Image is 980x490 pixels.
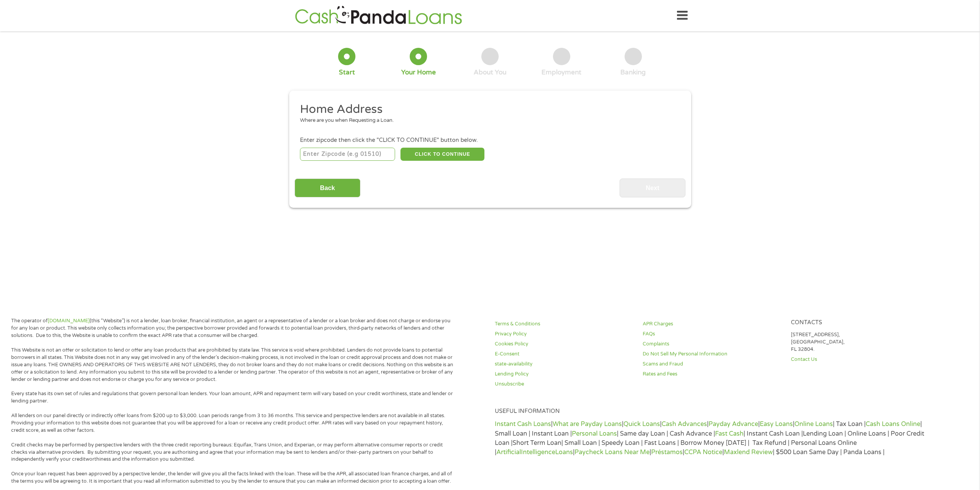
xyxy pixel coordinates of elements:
[300,136,680,145] div: Enter zipcode then click the "CLICK TO CONTINUE" button below.
[662,420,707,428] a: Cash Advances
[400,148,484,161] button: CLICK TO CONTINUE
[11,412,456,434] p: All lenders on our panel directly or indirectly offer loans from $200 up to $3,000. Loan periods ...
[495,420,551,428] a: Instant Cash Loans
[643,330,781,338] a: FAQs
[401,68,436,77] div: Your Home
[623,420,660,428] a: Quick Loans
[339,68,355,77] div: Start
[495,381,633,388] a: Unsubscribe
[11,470,456,485] p: Once your loan request has been approved by a perspective lender, the lender will give you all th...
[11,347,456,383] p: This Website is not an offer or solicitation to lend or offer any loan products that are prohibit...
[495,340,633,348] a: Cookies Policy
[541,68,581,77] div: Employment
[495,419,930,457] p: | | | | | | | Tax Loan | | Small Loan | Instant Loan | | Same day Loan | Cash Advance | | Instant...
[709,420,758,428] a: Payday Advance
[300,117,674,125] div: Where are you when Requesting a Loan.
[495,320,633,328] a: Terms & Conditions
[555,448,573,456] a: Loans
[300,148,395,161] input: Enter Zipcode (e.g 01510)
[521,448,555,456] a: Intelligence
[684,448,722,456] a: CCPA Notice
[724,448,773,456] a: Maxlend Review
[715,430,744,438] a: Fast Cash
[791,319,930,327] h4: Contacts
[572,430,617,438] a: Personal Loans
[300,102,674,117] h2: Home Address
[791,356,930,363] a: Contact Us
[495,360,633,368] a: state-availability
[295,178,360,197] input: Back
[794,420,833,428] a: Online Loans
[496,448,521,456] a: Artificial
[48,318,90,324] a: [DOMAIN_NAME]
[760,420,793,428] a: Easy Loans
[495,330,633,338] a: Privacy Policy
[643,320,781,328] a: APR Charges
[11,441,456,463] p: Credit checks may be performed by perspective lenders with the three credit reporting bureaus: Eq...
[11,390,456,405] p: Every state has its own set of rules and regulations that govern personal loan lenders. Your loan...
[495,350,633,358] a: E-Consent
[11,317,456,339] p: The operator of (this “Website”) is not a lender, loan broker, financial institution, an agent or...
[620,178,685,197] input: Next
[575,448,650,456] a: Paycheck Loans Near Me
[620,68,646,77] div: Banking
[643,370,781,378] a: Rates and Fees
[553,420,622,428] a: What are Payday Loans
[791,331,930,353] p: [STREET_ADDRESS], [GEOGRAPHIC_DATA], FL 32804.
[643,360,781,368] a: Scams and Fraud
[643,350,781,358] a: Do Not Sell My Personal Information
[866,420,920,428] a: Cash Loans Online
[474,68,506,77] div: About You
[495,370,633,378] a: Lending Policy
[651,448,683,456] a: Préstamos
[495,408,930,415] h4: Useful Information
[293,5,464,27] img: GetLoanNow Logo
[643,340,781,348] a: Complaints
